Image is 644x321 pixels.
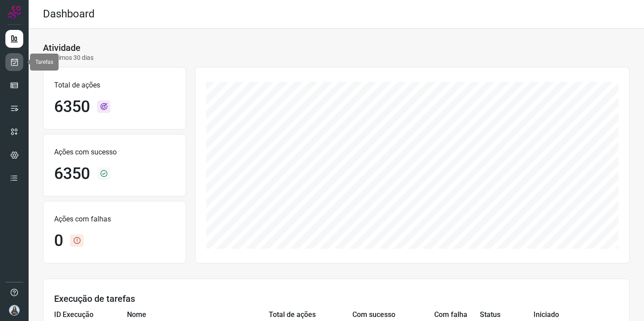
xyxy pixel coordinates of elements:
[54,80,175,91] p: Total de ações
[54,214,175,225] p: Ações com falhas
[43,8,95,21] h2: Dashboard
[35,59,53,65] span: Tarefas
[43,42,80,53] h3: Atividade
[54,164,90,183] h1: 6350
[43,53,93,63] p: Últimos 30 dias
[54,147,175,158] p: Ações com sucesso
[8,5,21,19] img: Logo
[54,231,63,250] h1: 0
[54,293,619,304] h3: Execução de tarefas
[9,305,20,316] img: fc58e68df51c897e9c2c34ad67654c41.jpeg
[54,97,90,117] h1: 6350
